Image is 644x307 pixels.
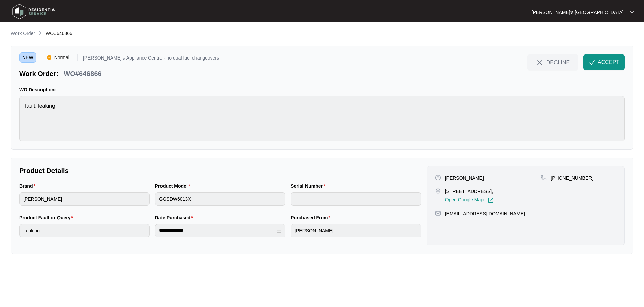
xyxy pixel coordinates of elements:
[536,59,544,67] img: close-Icon
[488,197,494,203] img: Link-External
[291,183,328,189] label: Serial Number
[155,192,286,206] input: Product Model
[445,188,494,195] p: [STREET_ADDRESS],
[445,197,494,203] a: Open Google Map
[19,86,625,93] p: WO Description:
[10,2,57,22] img: residentia service logo
[435,210,441,216] img: map-pin
[19,224,150,237] input: Product Fault or Query
[445,175,484,181] p: [PERSON_NAME]
[47,55,51,60] img: Vercel Logo
[11,30,35,37] p: Work Order
[51,52,72,63] span: Normal
[19,166,421,176] p: Product Details
[155,183,193,189] label: Product Model
[435,188,441,194] img: map-pin
[589,59,595,65] img: check-Icon
[38,30,43,36] img: chevron-right
[155,214,196,221] label: Date Purchased
[435,175,441,181] img: user-pin
[527,54,578,70] button: close-IconDECLINE
[541,175,547,181] img: map-pin
[551,175,593,181] p: [PHONE_NUMBER]
[19,183,38,189] label: Brand
[19,214,76,221] label: Product Fault or Query
[19,52,36,63] span: NEW
[46,31,72,36] span: WO#646866
[64,69,101,78] p: WO#646866
[83,55,219,63] p: [PERSON_NAME]'s Appliance Centre - no dual fuel changeovers
[291,192,421,206] input: Serial Number
[291,224,421,237] input: Purchased From
[19,96,625,141] textarea: fault: leaking
[583,54,625,70] button: check-IconACCEPT
[159,227,276,234] input: Date Purchased
[19,192,150,206] input: Brand
[630,11,634,14] img: dropdown arrow
[445,210,525,217] p: [EMAIL_ADDRESS][DOMAIN_NAME]
[19,69,58,78] p: Work Order:
[532,9,624,16] p: [PERSON_NAME]'s [GEOGRAPHIC_DATA]
[598,58,619,66] span: ACCEPT
[291,214,333,221] label: Purchased From
[546,59,570,66] span: DECLINE
[9,30,36,37] a: Work Order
